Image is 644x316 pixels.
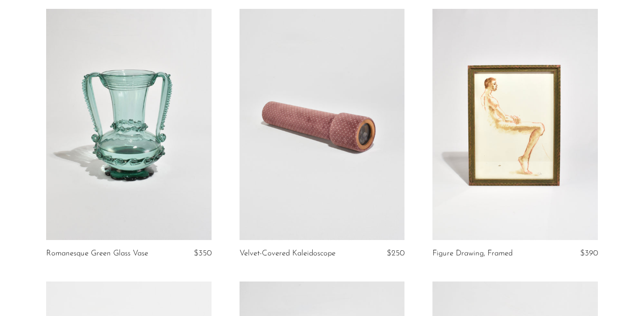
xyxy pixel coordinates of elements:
[387,249,404,257] span: $250
[240,249,336,258] a: Velvet-Covered Kaleidoscope
[432,249,513,258] a: Figure Drawing, Framed
[46,249,148,258] a: Romanesque Green Glass Vase
[194,249,212,257] span: $350
[580,249,598,257] span: $390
